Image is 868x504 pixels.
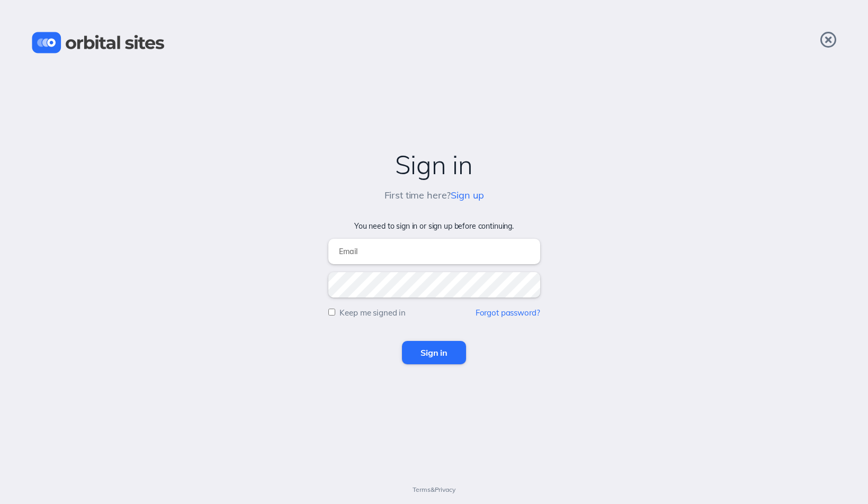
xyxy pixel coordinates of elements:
[435,485,455,493] a: Privacy
[11,150,857,179] h2: Sign in
[451,189,484,201] a: Sign up
[328,239,540,264] input: Email
[402,341,466,364] input: Sign in
[11,222,857,364] form: You need to sign in or sign up before continuing.
[339,308,406,318] label: Keep me signed in
[32,32,165,53] img: Orbital Sites Logo
[384,190,484,201] h5: First time here?
[476,308,540,318] a: Forgot password?
[413,485,430,493] a: Terms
